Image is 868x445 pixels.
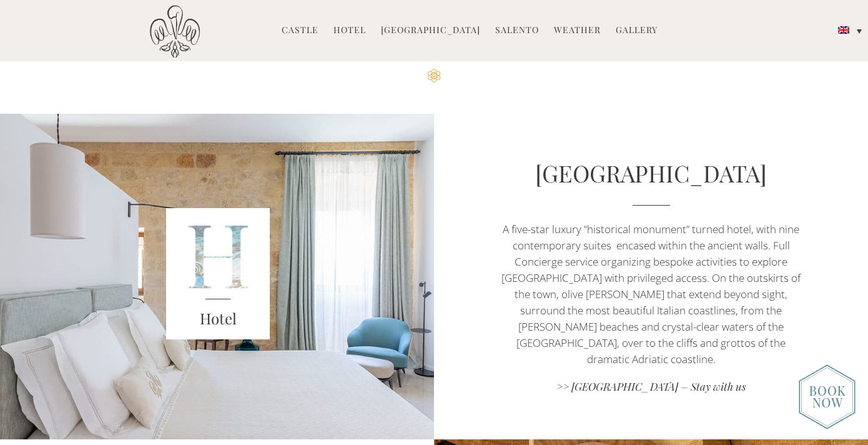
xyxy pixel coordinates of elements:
a: [GEOGRAPHIC_DATA] [535,157,767,188]
img: Castello di Ugento [150,5,200,58]
img: new-booknow.png [799,364,856,429]
a: Weather [554,24,601,38]
a: Hotel [333,24,366,38]
a: Salento [495,24,539,38]
a: Castle [282,24,318,38]
img: Unknown-5.jpeg [166,208,270,339]
a: >> [GEOGRAPHIC_DATA] – Stay with us [499,379,803,396]
p: A five-star luxury “historical monument” turned hotel, with nine contemporary suites encased with... [499,221,803,367]
a: Gallery [616,24,658,38]
h3: Hotel [166,307,270,330]
img: English [838,26,849,34]
a: [GEOGRAPHIC_DATA] [381,24,480,38]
